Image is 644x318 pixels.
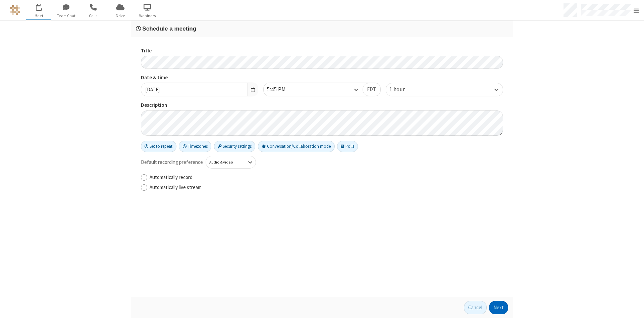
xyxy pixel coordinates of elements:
span: Webinars [135,13,160,19]
button: Timezones [179,141,211,152]
button: EDT [363,83,380,96]
img: QA Selenium DO NOT DELETE OR CHANGE [10,5,20,15]
button: Next [489,301,508,314]
label: Date & time [141,74,258,82]
div: 1 hour [389,85,416,94]
button: Cancel [464,301,487,314]
button: Polls [337,141,358,152]
span: Drive [108,13,133,19]
div: Audio & video [209,159,241,165]
label: Automatically live stream [150,184,503,191]
span: Default recording preference [141,158,203,166]
label: Automatically record [150,174,503,181]
button: Security settings [214,141,256,152]
div: 2 [40,4,45,9]
span: Team Chat [53,13,78,19]
span: Meet [26,13,51,19]
span: Calls [80,13,106,19]
span: Schedule a meeting [142,25,196,32]
button: Set to repeat [141,141,176,152]
label: Title [141,47,503,55]
label: Description [141,101,503,109]
button: Conversation/Collaboration mode [258,141,335,152]
div: 5:45 PM [267,85,297,94]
